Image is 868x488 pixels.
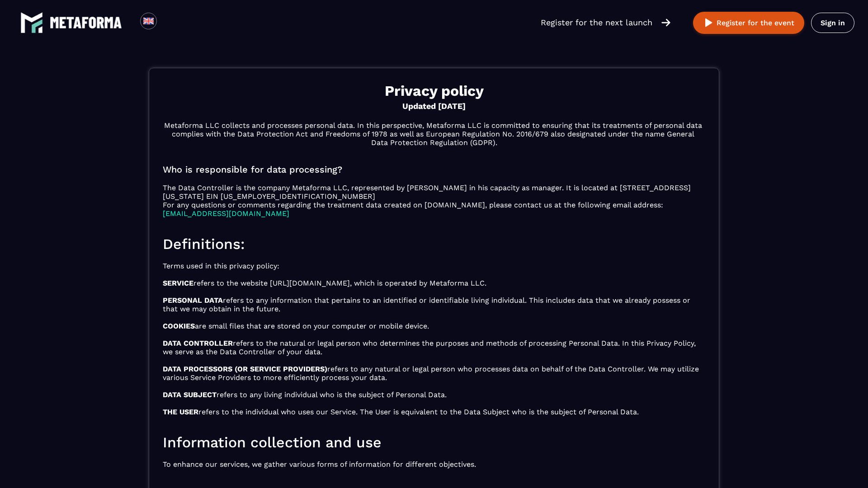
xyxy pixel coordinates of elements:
strong: DATA SUBJECT [163,390,217,399]
span: Updated [DATE] [163,100,705,113]
p: To enhance our services, we gather various forms of information for different objectives. [163,460,705,469]
p: are small files that are stored on your computer or mobile device. [163,322,705,330]
strong: DATA CONTROLLER [163,339,233,347]
img: logo [20,11,43,34]
h1: Privacy policy [163,82,705,100]
p: refers to any natural or legal person who processes data on behalf of the Data Controller. We may... [163,365,705,382]
p: Terms used in this privacy policy: [163,262,705,270]
img: logo [50,17,122,28]
a: Sign in [811,13,854,33]
div: Search for option [157,13,179,33]
h2: Information collection and use [163,433,705,451]
img: en [143,15,154,27]
strong: THE USER [163,408,198,416]
strong: PERSONAL DATA [163,296,223,305]
strong: SERVICE [163,279,193,287]
p: refers to the website [URL][DOMAIN_NAME], which is operated by Metaforma LLC. [163,279,705,287]
p: refers to any information that pertains to an identified or identifiable living individual. This ... [163,296,705,313]
h2: Who is responsible for data processing? [163,164,705,175]
p: Metaforma LLC collects and processes personal data. In this perspective, Metaforma LLC is committ... [163,121,705,147]
p: The Data Controller is the company Metaforma LLC, represented by [PERSON_NAME] in his capacity as... [163,183,705,218]
button: Register for the event [693,12,804,34]
h2: Definitions: [163,235,705,253]
img: play [703,17,714,28]
p: Register for the next launch [541,16,652,29]
p: refers to any living individual who is the subject of Personal Data. [163,390,705,399]
strong: DATA PROCESSORS (OR SERVICE PROVIDERS) [163,365,327,373]
img: arrow-right [661,18,670,28]
a: [EMAIL_ADDRESS][DOMAIN_NAME] [163,209,289,218]
strong: COOKIES [163,322,195,330]
input: Search for option [165,17,171,28]
p: refers to the natural or legal person who determines the purposes and methods of processing Perso... [163,339,705,356]
p: refers to the individual who uses our Service. The User is equivalent to the Data Subject who is ... [163,408,705,416]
